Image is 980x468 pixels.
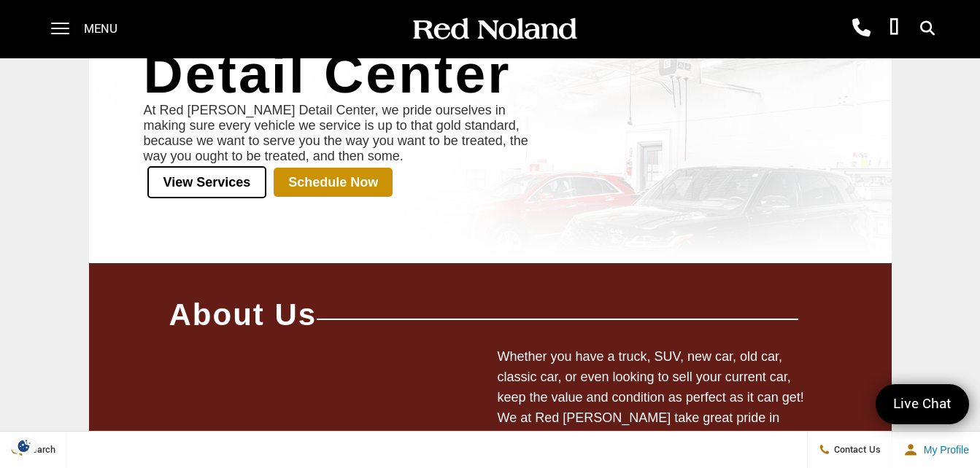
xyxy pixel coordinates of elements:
span: Live Chat [886,394,959,414]
img: Opt-Out Icon [7,438,41,453]
button: Open user profile menu [892,432,980,468]
h1: Detail Center [144,44,837,103]
span: My Profile [918,444,969,456]
img: Red Noland Auto Group [410,17,578,42]
span: Contact Us [830,443,881,456]
a: Schedule Now [274,168,393,197]
p: At Red [PERSON_NAME] Detail Center, we pride ourselves in making sure every vehicle we service is... [144,103,545,164]
section: Click to Open Cookie Consent Modal [7,438,41,453]
a: Live Chat [876,384,969,424]
a: View Services [147,166,267,198]
h3: About Us [169,300,317,330]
